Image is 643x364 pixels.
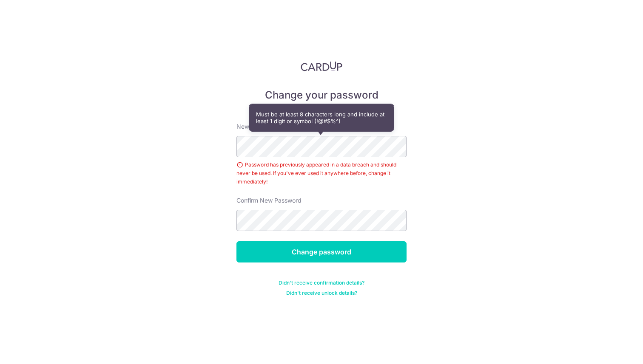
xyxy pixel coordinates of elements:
[236,241,407,262] input: Change password
[286,290,357,296] a: Didn't receive unlock details?
[236,161,407,186] div: Password has previously appeared in a data breach and should never be used. If you've ever used i...
[236,88,407,102] h5: Change your password
[236,122,278,131] label: New password
[301,61,342,71] img: CardUp Logo
[236,196,302,205] label: Confirm New Password
[249,104,394,131] div: Must be at least 8 characters long and include at least 1 digit or symbol (!@#$%^)
[279,279,364,286] a: Didn't receive confirmation details?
